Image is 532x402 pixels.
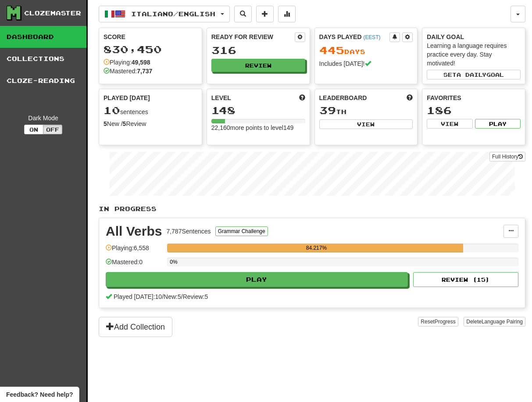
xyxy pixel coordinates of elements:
[457,72,486,78] span: a daily
[319,119,413,129] button: View
[164,293,181,300] span: New: 5
[99,6,230,22] button: Italiano/English
[114,293,162,300] span: Played [DATE]: 10
[427,70,521,79] button: Seta dailygoal
[475,119,521,129] button: Play
[24,125,43,134] button: On
[104,32,197,41] div: Score
[299,93,305,102] span: Score more points to level up
[166,227,211,236] div: 7,787 Sentences
[319,93,367,102] span: Leaderboard
[435,319,456,325] span: Progress
[106,272,408,287] button: Play
[104,58,150,67] div: Playing:
[183,293,208,300] span: Review: 5
[7,114,80,122] div: Dark Mode
[104,120,107,127] strong: 5
[482,319,523,325] span: Language Pairing
[162,293,164,300] span: /
[427,32,521,41] div: Daily Goal
[24,9,81,18] div: Clozemaster
[278,6,296,22] button: More stats
[106,244,163,258] div: Playing: 6,558
[319,44,344,56] span: 445
[104,67,152,75] div: Mastered:
[215,226,268,236] button: Grammar Challenge
[132,59,150,66] strong: 49,598
[104,105,197,116] div: sentences
[211,93,231,102] span: Level
[181,293,183,300] span: /
[137,68,152,75] strong: 7,737
[6,390,73,399] span: Open feedback widget
[363,34,380,40] a: (EEST)
[211,59,305,72] button: Review
[319,32,390,41] div: Days Played
[234,6,252,22] button: Search sentences
[104,93,150,102] span: Played [DATE]
[489,152,525,162] a: Full History
[427,41,521,68] div: Learning a language requires practice every day. Stay motivated!
[427,119,472,129] button: View
[170,244,463,252] div: 84.217%
[407,93,413,102] span: This week in points, UTC
[99,317,172,337] button: Add Collection
[427,105,521,116] div: 186
[256,6,274,22] button: Add sentence to collection
[319,59,413,68] div: Includes [DATE]!
[319,105,413,116] div: th
[413,272,518,287] button: Review (15)
[104,119,197,128] div: New / Review
[211,123,305,132] div: 22,160 more points to level 149
[104,104,120,116] span: 10
[123,120,126,127] strong: 5
[319,104,336,116] span: 39
[104,44,197,55] div: 830,450
[211,105,305,116] div: 148
[427,93,521,102] div: Favorites
[106,225,162,238] div: All Verbs
[99,205,525,213] p: In Progress
[464,317,525,327] button: DeleteLanguage Pairing
[43,125,62,134] button: Off
[211,32,295,41] div: Ready for Review
[211,45,305,56] div: 316
[131,10,215,18] span: Italiano / English
[106,258,163,272] div: Mastered: 0
[319,45,413,56] div: Day s
[418,317,458,327] button: ResetProgress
